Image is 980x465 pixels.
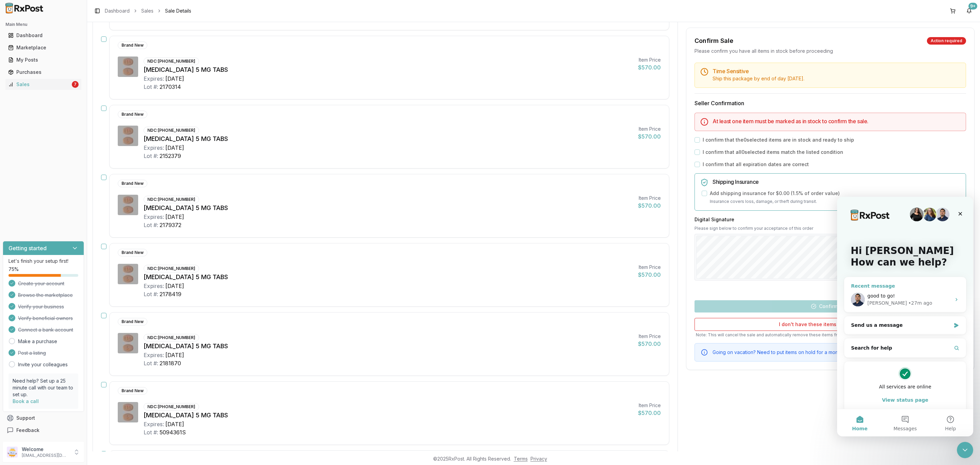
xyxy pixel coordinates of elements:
[3,67,84,78] button: Purchases
[105,7,130,14] a: Dashboard
[710,198,960,205] p: Insurance covers loss, damage, or theft during transit.
[713,68,960,74] h5: Time Sensitive
[144,403,199,411] div: NDC: [PHONE_NUMBER]
[713,179,960,185] h5: Shipping Insurance
[144,58,199,65] div: NDC: [PHONE_NUMBER]
[13,398,39,404] a: Book a call
[118,195,138,215] img: Eliquis 5 MG TABS
[118,387,147,395] div: Brand New
[118,111,147,118] div: Brand New
[3,424,84,436] button: Feedback
[118,126,138,146] img: Eliquis 5 MG TABS
[18,350,46,356] span: Post a listing
[118,249,147,256] div: Brand New
[9,266,19,273] span: 75 %
[165,7,191,14] span: Sale Details
[8,81,70,88] div: Sales
[141,7,153,14] a: Sales
[18,315,73,322] span: Verify beneficial owners
[703,137,854,143] label: I confirm that the 0 selected items are in stock and ready to ship
[968,3,977,10] div: 9+
[9,244,47,252] h3: Getting started
[3,412,84,424] button: Support
[16,427,39,434] span: Feedback
[713,118,960,124] h5: At least one item must be marked as in stock to confirm the sale.
[144,428,158,436] div: Lot #:
[695,226,966,231] p: Please sign below to confirm your acceptance of this order
[8,57,79,63] div: My Posts
[5,54,81,66] a: My Posts
[638,132,661,141] div: $570.00
[165,282,184,290] div: [DATE]
[165,420,184,428] div: [DATE]
[3,79,84,90] button: Sales7
[118,264,138,284] img: Eliquis 5 MG TABS
[3,42,84,53] button: Marketplace
[957,442,973,458] iframe: Intercom live chat
[927,37,966,45] div: Action required
[8,69,79,76] div: Purchases
[144,221,158,229] div: Lot #:
[695,36,733,46] div: Confirm Sale
[638,333,661,340] div: Item Price
[72,81,79,88] div: 7
[18,361,68,368] a: Invite your colleagues
[964,5,975,16] button: 9+
[703,161,809,168] label: I confirm that all expiration dates are correct
[695,318,966,331] button: I don't have these items available anymore
[7,447,18,458] img: User avatar
[837,197,973,436] iframe: Intercom live chat
[144,341,633,351] div: [MEDICAL_DATA] 5 MG TABS
[160,359,181,367] div: 2181870
[530,456,547,462] a: Privacy
[144,265,199,272] div: NDC: [PHONE_NUMBER]
[695,48,966,54] div: Please confirm you have all items in stock before proceeding
[118,180,147,187] div: Brand New
[22,453,69,458] p: [EMAIL_ADDRESS][DOMAIN_NAME]
[5,42,81,54] a: Marketplace
[144,411,633,420] div: [MEDICAL_DATA] 5 MG TABS
[144,272,633,282] div: [MEDICAL_DATA] 5 MG TABS
[695,216,966,223] h3: Digital Signature
[638,63,661,71] div: $570.00
[144,83,158,91] div: Lot #:
[638,126,661,132] div: Item Price
[13,378,74,398] p: Need help? Set up a 25 minute call with our team to set up.
[144,334,199,341] div: NDC: [PHONE_NUMBER]
[144,203,633,213] div: [MEDICAL_DATA] 5 MG TABS
[165,213,184,221] div: [DATE]
[160,83,181,91] div: 2170314
[144,144,164,152] div: Expires:
[118,318,147,325] div: Brand New
[18,292,73,299] span: Browse the marketplace
[144,290,158,298] div: Lot #:
[144,127,199,134] div: NDC: [PHONE_NUMBER]
[5,78,81,91] a: Sales7
[9,258,78,264] p: Let's finish your setup first!
[8,32,79,39] div: Dashboard
[695,332,966,338] p: Note: This will cancel the sale and automatically remove these items from the marketplace.
[165,75,184,83] div: [DATE]
[118,402,138,422] img: Eliquis 5 MG TABS
[144,75,164,83] div: Expires:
